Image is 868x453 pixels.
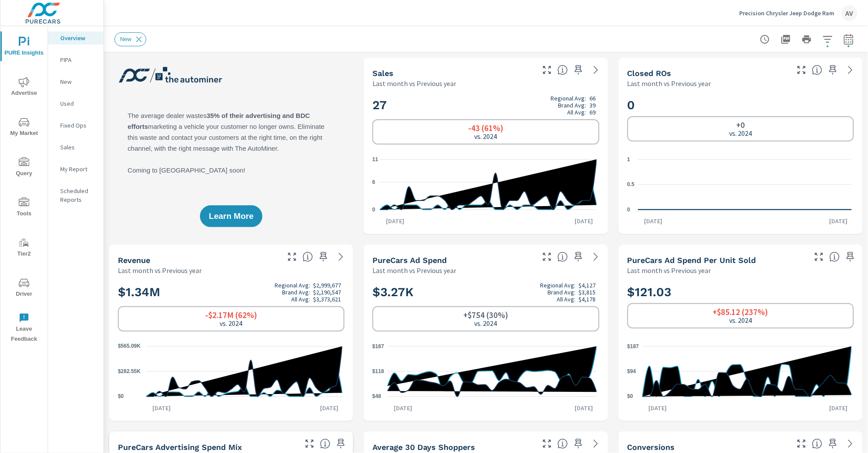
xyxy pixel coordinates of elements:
[303,437,317,451] button: Make Fullscreen
[317,250,331,264] span: Save this to your personalized report
[118,282,344,303] h2: $1.34M
[540,437,554,451] button: Make Fullscreen
[558,439,568,449] span: A rolling 30 day total of daily Shoppers on the dealership website, averaged over the selected da...
[314,404,344,412] p: [DATE]
[118,256,150,265] h5: Revenue
[627,156,630,163] text: 1
[48,75,103,88] div: New
[844,63,858,77] a: See more details in report
[569,404,599,412] p: [DATE]
[844,250,858,264] span: Save this to your personalized report
[468,124,503,132] h6: -43 (61%)
[372,265,456,276] p: Last month vs Previous year
[572,63,586,77] span: Save this to your personalized report
[372,78,456,89] p: Last month vs Previous year
[282,289,310,296] p: Brand Avg:
[627,78,711,89] p: Last month vs Previous year
[118,394,124,400] text: $0
[60,34,96,42] p: Overview
[627,207,630,213] text: 0
[60,143,96,152] p: Sales
[627,343,639,349] text: $187
[114,32,146,46] div: New
[60,187,96,204] p: Scheduled Reports
[579,296,596,303] p: $4,178
[627,97,854,113] h2: 0
[589,437,603,451] a: See more details in report
[60,121,96,130] p: Fixed Ops
[823,217,854,225] p: [DATE]
[795,437,809,451] button: Make Fullscreen
[48,141,103,154] div: Sales
[579,282,596,289] p: $4,127
[540,282,575,289] p: Regional Avg:
[275,282,310,289] p: Regional Avg:
[334,250,348,264] a: See more details in report
[579,289,596,296] p: $3,815
[205,311,257,319] h6: -$2.17M (62%)
[627,69,672,78] h5: Closed ROs
[627,265,711,276] p: Last month vs Previous year
[475,132,497,140] p: vs. 2024
[380,217,411,225] p: [DATE]
[540,250,554,264] button: Make Fullscreen
[146,404,177,412] p: [DATE]
[842,5,858,21] div: AV
[334,437,348,451] span: Save this to your personalized report
[200,205,262,227] button: Learn More
[118,343,141,349] text: $565.09K
[60,165,96,173] p: My Report
[627,443,675,452] h5: Conversions
[372,256,447,265] h5: PureCars Ad Spend
[372,343,384,349] text: $187
[313,289,341,296] p: $2,190,547
[823,404,854,412] p: [DATE]
[569,217,599,225] p: [DATE]
[48,97,103,110] div: Used
[118,369,141,375] text: $282.55K
[572,250,586,264] span: Save this to your personalized report
[475,319,497,327] p: vs. 2024
[558,65,568,75] span: Number of vehicles sold by the dealership over the selected date range. [Source: This data is sou...
[558,102,586,109] p: Brand Avg:
[627,182,635,188] text: 0.5
[551,95,586,102] p: Regional Avg:
[372,179,375,185] text: 6
[0,26,48,348] div: nav menu
[713,308,768,316] h6: +$85.12 (237%)
[60,55,96,64] p: PIPA
[3,157,45,179] span: Query
[627,284,854,300] h2: $121.03
[48,53,103,66] div: PIPA
[372,394,381,400] text: $48
[844,437,858,451] a: See more details in report
[3,197,45,219] span: Tools
[115,36,137,42] span: New
[292,296,310,303] p: All Avg:
[812,250,826,264] button: Make Fullscreen
[590,109,596,116] p: 69
[48,184,103,206] div: Scheduled Reports
[3,238,45,259] span: Tier2
[220,319,243,327] p: vs. 2024
[48,163,103,176] div: My Report
[372,443,475,452] h5: Average 30 Days Shoppers
[388,404,418,412] p: [DATE]
[3,278,45,299] span: Driver
[60,99,96,108] p: Used
[638,217,668,225] p: [DATE]
[830,252,840,262] span: Average cost of advertising per each vehicle sold at the dealer over the selected date range. The...
[572,437,586,451] span: Save this to your personalized report
[729,316,752,324] p: vs. 2024
[627,394,634,400] text: $0
[3,37,45,58] span: PURE Insights
[812,439,823,449] span: The number of dealer-specified goals completed by a visitor. [Source: This data is provided by th...
[840,31,858,48] button: Select Date Range
[568,109,586,116] p: All Avg:
[463,311,508,319] h6: +$754 (30%)
[372,207,375,213] text: 0
[590,102,596,109] p: 39
[118,265,202,276] p: Last month vs Previous year
[313,296,341,303] p: $3,373,621
[590,95,596,102] p: 66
